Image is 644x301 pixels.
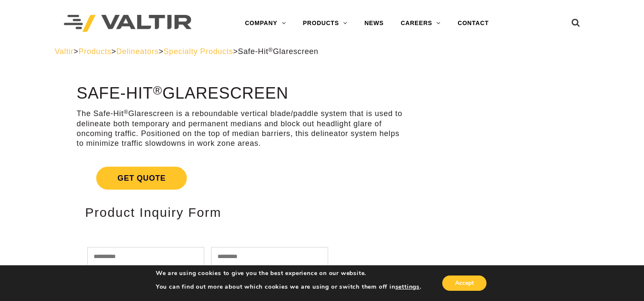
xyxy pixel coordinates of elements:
a: PRODUCTS [294,15,356,32]
h2: Product Inquiry Form [85,205,398,219]
a: Products [78,47,111,56]
span: Safe-Hit Glarescreen [238,47,318,56]
div: > > > > [55,47,590,57]
a: NEWS [356,15,392,32]
a: CONTACT [449,15,497,32]
img: Valtir [64,15,192,32]
a: Specialty Products [163,47,233,56]
sup: ® [269,47,273,53]
a: COMPANY [236,15,294,32]
h1: Safe-Hit Glarescreen [77,85,406,102]
button: settings [395,283,420,291]
a: Delineators [116,47,159,56]
a: Valtir [55,47,74,56]
sup: ® [153,83,163,97]
a: Get Quote [77,156,406,200]
button: Accept [442,275,487,291]
p: The Safe-Hit Glarescreen is a reboundable vertical blade/paddle system that is used to delineate ... [77,109,406,149]
a: CAREERS [392,15,449,32]
span: Get Quote [96,167,187,190]
p: You can find out more about which cookies we are using or switch them off in . [156,283,421,291]
p: We are using cookies to give you the best experience on our website. [156,270,421,277]
sup: ® [124,109,129,115]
